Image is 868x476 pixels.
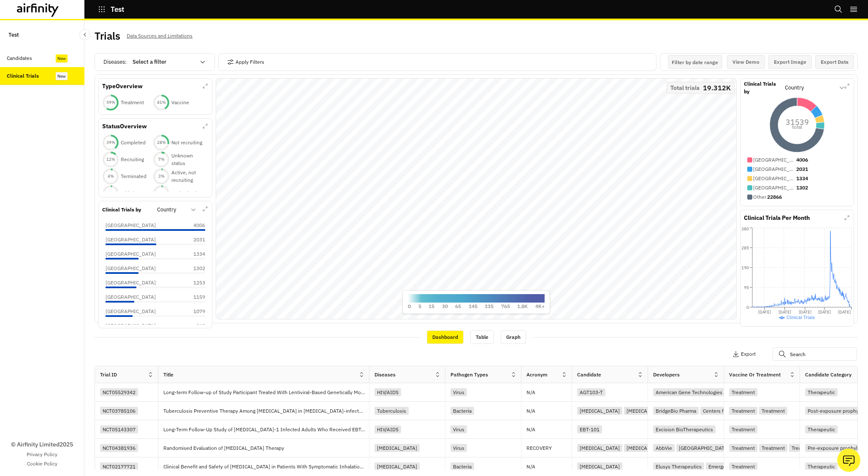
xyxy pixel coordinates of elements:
[577,371,601,379] div: Candidate
[805,462,838,471] div: Therapeutic
[668,55,722,69] button: Interact with the calendar and add the check-in date for your trip.
[427,330,464,344] div: Dashboard
[102,173,119,179] div: 4 %
[106,265,156,272] p: [GEOGRAPHIC_DATA]
[27,451,57,458] a: Privacy Policy
[805,371,852,379] div: Candidate Category
[799,309,811,315] tspan: [DATE]
[216,78,736,319] canvas: Map
[184,265,205,272] p: 1302
[171,169,203,184] p: Active, not recruiting
[106,250,156,258] p: [GEOGRAPHIC_DATA]
[100,444,138,452] div: NCT04381936
[815,55,854,69] button: Export Data
[163,425,369,434] p: Long-Term Follow-Up Study of [MEDICAL_DATA]-1 Infected Adults Who Received EBT-101
[121,139,146,146] p: Completed
[485,303,494,310] p: 335
[653,407,699,415] div: BridgeBio Pharma
[102,140,119,146] div: 39 %
[8,27,19,43] p: Test
[56,72,68,80] div: New
[450,444,467,452] div: Virus
[577,462,622,471] div: [MEDICAL_DATA]
[408,303,411,310] p: 0
[102,82,143,91] p: Type Overview
[171,189,197,197] p: Authorised
[796,184,808,192] p: 1302
[121,189,145,197] p: Withdrawn
[624,407,669,415] div: [MEDICAL_DATA]
[111,5,124,13] p: Test
[7,54,32,62] div: Candidates
[526,390,535,395] p: N/A
[838,309,851,315] tspan: [DATE]
[653,425,716,433] div: Excision BioTherapeutics
[184,250,205,258] p: 1334
[100,388,138,396] div: NCT05529342
[792,124,802,130] tspan: total
[789,444,817,452] div: Treatment
[374,388,401,396] div: HIV/AIDS
[501,303,510,310] p: 765
[729,388,757,396] div: Treatment
[153,190,170,196] div: 3 %
[746,305,749,310] tspan: 0
[526,371,548,379] div: Acronym
[103,55,211,69] div: Diseases :
[184,279,205,287] p: 1253
[700,407,818,415] div: Centers for Disease Control and Prevention (CDC)
[744,285,749,290] tspan: 95
[56,54,68,62] div: New
[121,173,146,180] p: Terminated
[184,308,205,315] p: 1079
[767,193,782,201] p: 22866
[106,308,156,315] p: [GEOGRAPHIC_DATA]
[786,117,809,127] tspan: 31539
[106,236,156,243] p: [GEOGRAPHIC_DATA]
[102,100,119,105] div: 59 %
[121,156,144,163] p: Recruiting
[706,462,763,471] div: Emergent BioSolutions
[526,427,535,432] p: N/A
[741,226,749,232] tspan: 380
[153,140,170,146] div: 28 %
[729,371,781,379] div: Vaccine or Treatment
[171,99,189,106] p: Vaccine
[374,425,401,433] div: HIV/AIDS
[11,440,73,449] p: © Airfinity Limited 2025
[577,444,622,452] div: [MEDICAL_DATA]
[171,139,202,146] p: Not recruiting
[787,314,815,320] span: Clinical Trials
[153,173,170,179] div: 3 %
[653,462,704,471] div: Elusys Therapeutics
[805,425,838,433] div: Therapeutic
[729,407,757,415] div: Treatment
[753,175,795,182] p: [GEOGRAPHIC_DATA]
[834,2,843,16] button: Search
[676,444,732,452] div: [GEOGRAPHIC_DATA]
[106,222,156,229] p: [GEOGRAPHIC_DATA]
[577,425,602,433] div: EBT-101
[526,408,535,414] p: N/A
[418,303,421,310] p: 5
[753,184,795,192] p: [GEOGRAPHIC_DATA]
[741,351,756,357] p: Export
[429,303,434,310] p: 15
[450,425,467,433] div: Virus
[703,85,731,91] p: 19.312K
[455,303,461,310] p: 65
[577,388,605,396] div: AGT103-T
[102,206,141,214] p: Clinical Trials by
[778,309,791,315] tspan: [DATE]
[184,322,205,330] p: 842
[102,190,119,196] div: 3 %
[374,444,420,452] div: [MEDICAL_DATA]
[805,388,838,396] div: Therapeutic
[153,157,170,162] div: 7 %
[517,303,528,310] p: 1.8K
[526,464,535,469] p: N/A
[796,156,808,164] p: 4006
[744,80,782,95] p: Clinical Trials by
[100,425,138,433] div: NCT05143307
[729,425,757,433] div: Treatment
